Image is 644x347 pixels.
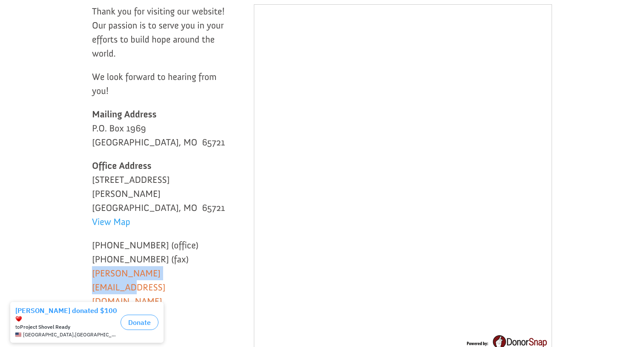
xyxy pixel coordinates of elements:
[20,26,70,32] strong: Project Shovel Ready
[23,34,117,40] span: [GEOGRAPHIC_DATA] , [GEOGRAPHIC_DATA]
[92,4,228,70] p: Thank you for visiting our website! Our passion is to serve you in your efforts to build hope aro...
[92,108,157,120] strong: Mailing Address
[92,159,228,238] p: [STREET_ADDRESS][PERSON_NAME] [GEOGRAPHIC_DATA], MO 65721
[92,160,151,171] strong: Office Address
[15,34,21,40] img: US.png
[92,238,228,308] p: [PHONE_NUMBER] (office) [PHONE_NUMBER] (fax)
[92,216,130,232] a: View Map
[15,26,117,32] div: to
[92,107,228,159] p: P.O. Box 1969 [GEOGRAPHIC_DATA], MO 65721
[92,70,228,107] p: We look forward to hearing from you!
[15,18,22,25] img: emoji heart
[121,17,158,32] button: Donate
[92,267,166,311] a: [PERSON_NAME][EMAIL_ADDRESS][DOMAIN_NAME]
[15,9,117,26] div: [PERSON_NAME] donated $100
